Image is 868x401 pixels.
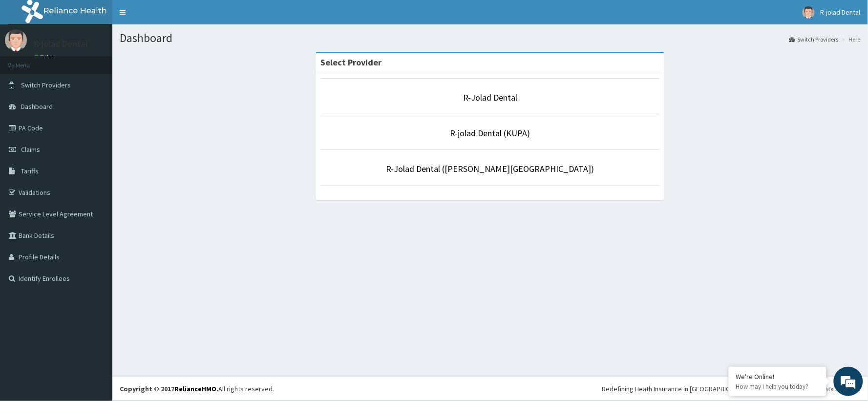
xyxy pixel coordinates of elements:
div: Redefining Heath Insurance in [GEOGRAPHIC_DATA] using Telemedicine and Data Science! [602,384,861,394]
a: RelianceHMO [174,384,216,393]
a: Online [34,53,58,60]
a: R-Jolad Dental ([PERSON_NAME][GEOGRAPHIC_DATA]) [386,163,594,174]
div: We're Online! [736,372,819,381]
span: Tariffs [21,167,39,175]
strong: Copyright © 2017 . [120,384,218,393]
a: R-jolad Dental (KUPA) [450,127,530,139]
a: R-Jolad Dental [463,92,517,103]
strong: Select Provider [321,57,382,68]
span: Dashboard [21,102,53,111]
p: How may I help you today? [736,382,819,391]
span: Switch Providers [21,81,71,89]
p: R-jolad Dental [34,40,88,48]
a: Switch Providers [789,35,839,43]
span: Claims [21,145,40,154]
span: R-jolad Dental [821,8,861,17]
li: Here [840,35,861,43]
img: User Image [5,29,27,51]
h1: Dashboard [120,32,861,44]
footer: All rights reserved. [112,376,868,401]
img: User Image [803,6,815,19]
